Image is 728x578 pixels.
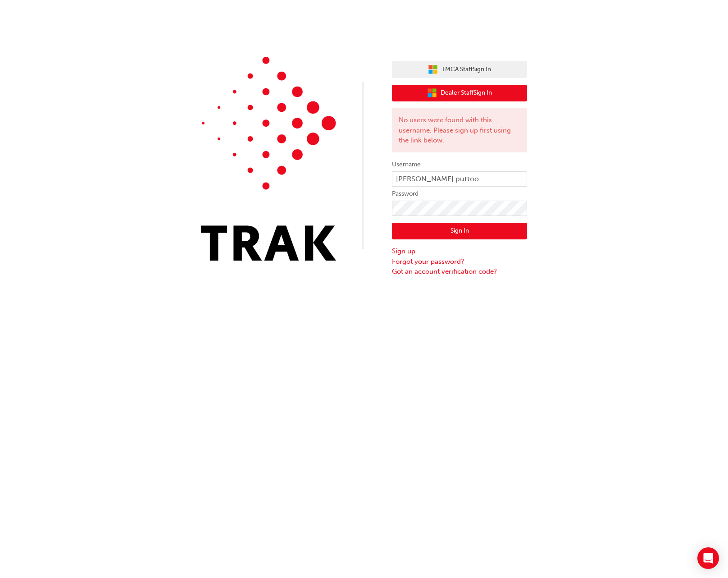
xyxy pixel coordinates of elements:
[697,547,719,569] div: Open Intercom Messenger
[392,246,527,257] a: Sign up
[392,257,527,267] a: Forgot your password?
[392,159,527,170] label: Username
[392,61,527,78] button: TMCA StaffSign In
[392,85,527,102] button: Dealer StaffSign In
[441,64,491,75] span: TMCA Staff Sign In
[441,88,492,98] span: Dealer Staff Sign In
[392,108,527,152] div: No users were found with this username. Please sign up first using the link below.
[392,171,527,187] input: Username
[392,188,527,199] label: Password
[392,223,527,240] button: Sign In
[201,57,336,261] img: Trak
[392,266,527,277] a: Got an account verification code?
